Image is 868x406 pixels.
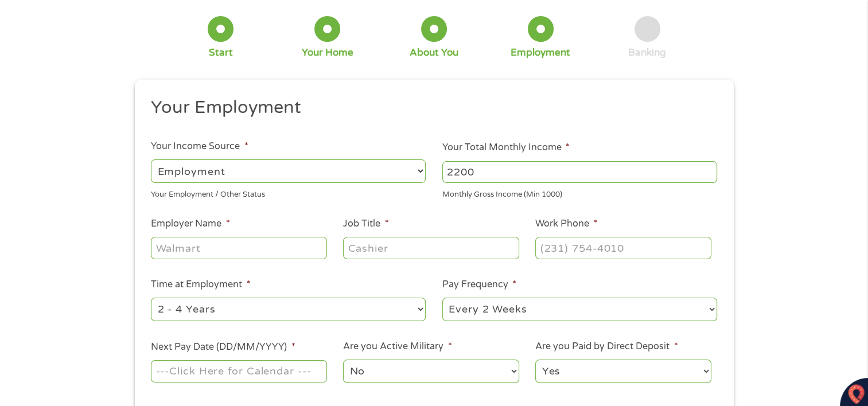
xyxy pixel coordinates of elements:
label: Your Total Monthly Income [442,142,570,154]
div: Banking [628,46,666,59]
label: Time at Employment [151,279,250,291]
div: Your Home [302,46,353,59]
input: 1800 [442,161,717,183]
div: Your Employment / Other Status [151,185,426,201]
div: About You [410,46,458,59]
div: Monthly Gross Income (Min 1000) [442,185,717,201]
input: ---Click Here for Calendar --- [151,360,326,382]
label: Work Phone [535,218,597,230]
label: Next Pay Date (DD/MM/YYYY) [151,341,295,353]
label: Are you Paid by Direct Deposit [535,341,678,353]
label: Your Income Source [151,140,248,153]
input: Cashier [343,237,519,259]
div: Employment [511,46,570,59]
label: Job Title [343,218,388,230]
label: Pay Frequency [442,279,516,291]
h2: Your Employment [151,96,709,119]
label: Are you Active Military [343,341,451,353]
label: Employer Name [151,218,229,230]
div: Start [209,46,233,59]
input: (231) 754-4010 [535,237,711,259]
input: Walmart [151,237,326,259]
